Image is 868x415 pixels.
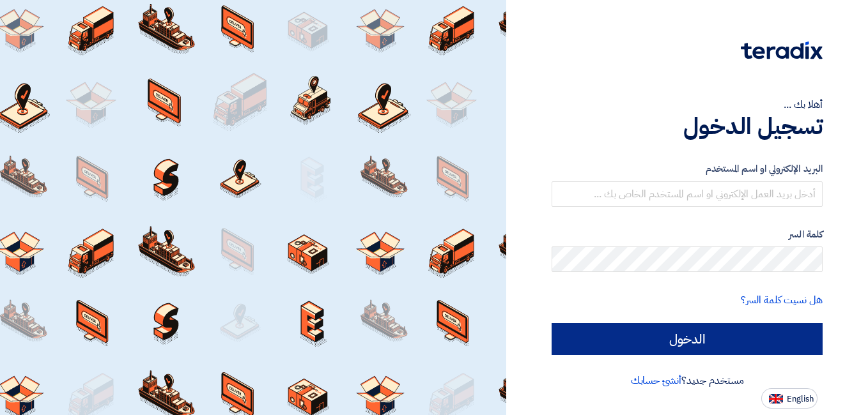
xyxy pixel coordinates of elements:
[761,388,818,409] button: English
[787,395,814,404] span: English
[552,162,823,176] label: البريد الإلكتروني او اسم المستخدم
[552,181,823,207] input: أدخل بريد العمل الإلكتروني او اسم المستخدم الخاص بك ...
[631,373,681,388] a: أنشئ حسابك
[741,292,823,308] a: هل نسيت كلمة السر؟
[552,97,823,112] div: أهلا بك ...
[769,394,783,404] img: en-US.png
[552,112,823,140] h1: تسجيل الدخول
[552,373,823,388] div: مستخدم جديد؟
[552,227,823,242] label: كلمة السر
[741,41,823,59] img: Teradix logo
[552,323,823,355] input: الدخول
